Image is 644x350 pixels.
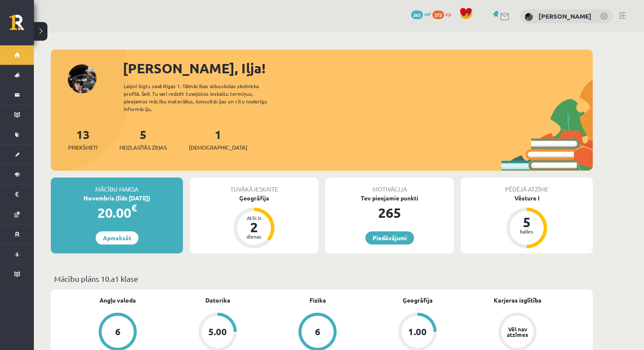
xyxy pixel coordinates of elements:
[68,127,97,152] a: 13Priekšmeti
[124,82,282,113] div: Laipni lūgts savā Rīgas 1. Tālmācības vidusskolas skolnieka profilā. Šeit Tu vari redzēt tuvojošo...
[525,13,533,21] img: Iļja Dekanickis
[514,229,539,234] div: balles
[315,327,321,336] div: 6
[494,296,542,305] a: Karjeras izglītība
[205,296,230,305] a: Datorika
[241,220,267,234] div: 2
[241,215,267,220] div: Atlicis
[411,11,423,19] span: 265
[51,178,183,194] div: Mācību maksa
[424,11,431,17] span: mP
[461,178,593,194] div: Pēdējā atzīme
[115,327,121,336] div: 6
[208,327,227,336] div: 5.00
[411,11,431,17] a: 265 mP
[432,11,455,17] a: 372 xp
[123,58,593,78] div: [PERSON_NAME], Iļja!
[403,296,433,305] a: Ģeogrāfija
[51,194,183,203] div: Novembris (līdz [DATE])
[190,194,318,250] a: Ģeogrāfija Atlicis 2 dienas
[325,178,454,194] div: Motivācija
[310,296,326,305] a: Fizika
[100,296,136,305] a: Angļu valoda
[119,143,167,152] span: Neizlasītās ziņas
[51,203,183,223] div: 20.00
[432,11,444,19] span: 372
[408,327,427,336] div: 1.00
[325,194,454,203] div: Tev pieejamie punkti
[365,231,414,244] a: Piedāvājumi
[189,143,247,152] span: [DEMOGRAPHIC_DATA]
[119,127,167,152] a: 5Neizlasītās ziņas
[461,194,593,203] div: Vēsture I
[9,15,34,36] a: Rīgas 1. Tālmācības vidusskola
[96,231,138,244] a: Apmaksāt
[190,178,318,194] div: Tuvākā ieskaite
[241,234,267,239] div: dienas
[461,194,593,250] a: Vēsture I 5 balles
[189,127,247,152] a: 1[DEMOGRAPHIC_DATA]
[514,215,539,229] div: 5
[539,12,591,20] a: [PERSON_NAME]
[190,194,318,203] div: Ģeogrāfija
[54,273,589,284] p: Mācību plāns 10.a1 klase
[68,143,97,152] span: Priekšmeti
[131,202,137,214] span: €
[445,11,451,17] span: xp
[325,203,454,223] div: 265
[506,326,529,337] div: Vēl nav atzīmes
